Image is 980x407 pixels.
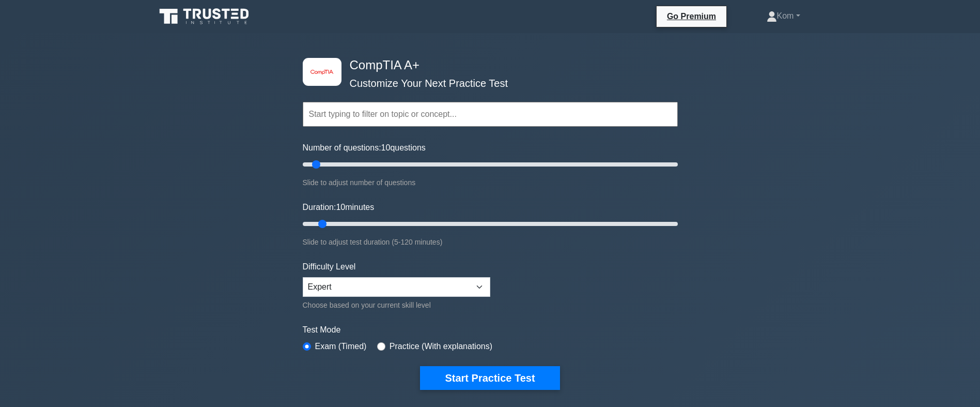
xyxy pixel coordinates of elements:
div: Slide to adjust test duration (5-120 minutes) [303,236,678,248]
label: Duration: minutes [303,201,375,214]
label: Test Mode [303,324,678,336]
div: Slide to adjust number of questions [303,176,678,189]
div: Choose based on your current skill level [303,299,490,311]
label: Exam (Timed) [315,340,367,353]
label: Practice (With explanations) [390,340,492,353]
span: 10 [336,203,345,212]
h4: CompTIA A+ [346,58,627,73]
button: Start Practice Test [420,366,559,390]
label: Difficulty Level [303,261,356,273]
input: Start typing to filter on topic or concept... [303,102,678,127]
a: Go Premium [661,10,722,23]
a: Kom [742,6,825,26]
label: Number of questions: questions [303,142,426,154]
span: 10 [381,143,391,152]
